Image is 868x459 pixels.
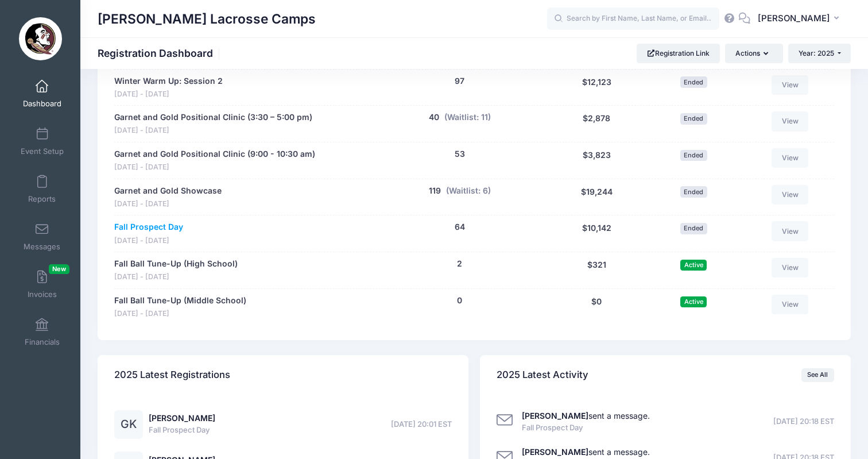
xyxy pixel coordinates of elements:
a: Garnet and Gold Showcase [114,185,222,197]
span: Financials [25,337,60,347]
a: Garnet and Gold Positional Clinic (9:00 - 10:30 am) [114,148,315,160]
span: [DATE] - [DATE] [114,308,246,319]
a: View [772,185,808,205]
a: [PERSON_NAME]sent a message. [522,447,650,457]
div: $3,823 [546,148,646,173]
button: 119 [429,185,441,197]
div: GK [114,410,143,439]
span: Dashboard [23,99,61,109]
div: $19,244 [546,185,646,210]
a: See All [801,368,834,382]
div: $12,123 [546,75,646,100]
a: [PERSON_NAME] [149,413,215,423]
div: $10,142 [546,221,646,246]
div: $0 [546,295,646,319]
a: Messages [15,217,69,257]
span: [PERSON_NAME] [758,12,830,25]
button: 2 [457,258,462,270]
a: Reports [15,169,69,209]
strong: [PERSON_NAME] [522,411,588,421]
a: Garnet and Gold Positional Clinic (3:30 – 5:00 pm) [114,111,312,124]
input: Search by First Name, Last Name, or Email... [547,7,719,30]
a: Event Setup [15,121,69,161]
span: Year: 2025 [799,49,834,57]
div: $2,878 [546,111,646,136]
h4: 2025 Latest Activity [497,358,588,391]
button: 97 [455,75,464,87]
span: Active [680,296,707,307]
button: (Waitlist: 6) [446,185,491,197]
button: 40 [429,111,439,124]
span: Ended [680,186,707,197]
span: Fall Prospect Day [149,425,215,436]
span: Ended [680,223,707,234]
span: Reports [28,194,56,204]
span: Event Setup [21,146,64,156]
a: View [772,75,808,95]
span: Invoices [28,290,57,299]
span: [DATE] - [DATE] [114,162,315,173]
span: [DATE] 20:01 EST [391,419,452,430]
button: [PERSON_NAME] [750,6,851,32]
span: Ended [680,76,707,87]
a: [PERSON_NAME]sent a message. [522,411,650,421]
span: [DATE] - [DATE] [114,125,312,136]
span: New [49,264,69,274]
a: Fall Prospect Day [114,221,183,233]
span: [DATE] - [DATE] [114,89,223,100]
span: Active [680,260,707,271]
h1: Registration Dashboard [98,47,223,59]
a: Registration Link [637,44,720,63]
button: Actions [725,44,782,63]
a: InvoicesNew [15,264,69,304]
a: View [772,148,808,168]
button: 53 [455,148,465,160]
a: View [772,221,808,241]
button: 64 [455,221,465,233]
span: Ended [680,113,707,124]
button: 0 [457,295,462,307]
a: View [772,258,808,277]
span: [DATE] - [DATE] [114,272,238,283]
img: Sara Tisdale Lacrosse Camps [19,17,62,60]
span: Fall Prospect Day [522,422,650,434]
a: Financials [15,312,69,352]
div: $321 [546,258,646,283]
a: Winter Warm Up: Session 2 [114,75,223,87]
h4: 2025 Latest Registrations [114,358,230,391]
span: Ended [680,150,707,161]
h1: [PERSON_NAME] Lacrosse Camps [98,6,316,32]
a: Dashboard [15,74,69,114]
strong: [PERSON_NAME] [522,447,588,457]
span: [DATE] - [DATE] [114,199,222,210]
a: Fall Ball Tune-Up (High School) [114,258,238,270]
a: GK [114,420,143,430]
a: Fall Ball Tune-Up (Middle School) [114,295,246,307]
button: Year: 2025 [788,44,851,63]
a: View [772,295,808,314]
span: [DATE] - [DATE] [114,236,183,246]
span: [DATE] 20:18 EST [773,416,834,427]
span: Messages [24,242,60,252]
button: (Waitlist: 11) [444,111,491,124]
a: View [772,111,808,131]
